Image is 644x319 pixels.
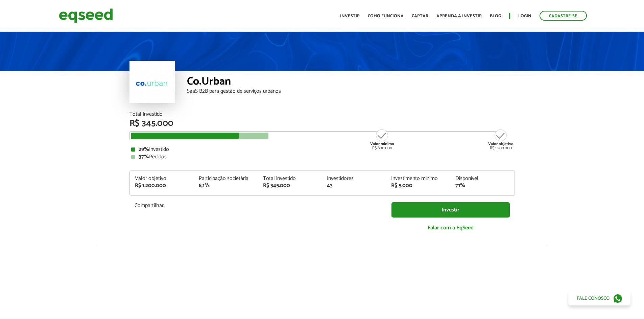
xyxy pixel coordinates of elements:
[455,183,509,188] div: 71%
[455,176,509,181] div: Disponível
[135,202,381,209] p: Compartilhar:
[518,14,531,18] a: Login
[488,141,514,147] strong: Valor objetivo
[327,176,381,181] div: Investidores
[135,183,189,188] div: R$ 1.200.000
[129,119,515,128] div: R$ 345.000
[436,14,482,18] a: Aprenda a investir
[412,14,428,18] a: Captar
[139,145,149,154] strong: 29%
[131,147,513,152] div: Investido
[263,176,317,181] div: Total investido
[139,152,149,161] strong: 37%
[131,154,513,160] div: Pedidos
[340,14,360,18] a: Investir
[327,183,381,188] div: 43
[368,14,404,18] a: Como funciona
[129,112,515,117] div: Total Investido
[488,129,514,150] div: R$ 1.200.000
[540,11,587,21] a: Cadastre-se
[568,291,630,305] a: Fale conosco
[135,176,189,181] div: Valor objetivo
[391,183,445,188] div: R$ 5.000
[369,129,395,150] div: R$ 800.000
[391,221,510,235] a: Falar com a EqSeed
[199,176,253,181] div: Participação societária
[187,89,515,94] div: SaaS B2B para gestão de serviços urbanos
[199,183,253,188] div: 8,1%
[59,7,113,25] img: EqSeed
[187,76,515,89] div: Co.Urban
[370,141,394,147] strong: Valor mínimo
[391,202,510,218] a: Investir
[490,14,501,18] a: Blog
[263,183,317,188] div: R$ 345.000
[391,176,445,181] div: Investimento mínimo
